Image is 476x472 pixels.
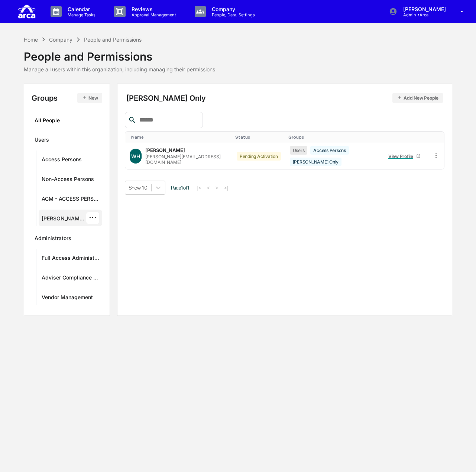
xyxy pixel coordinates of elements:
[42,195,99,204] div: ACM - ACCESS PERSONS
[392,93,443,103] button: Add New People
[237,152,281,161] div: Pending Activation
[388,153,416,159] div: View Profile
[205,185,212,191] button: <
[32,93,102,103] div: Groups
[221,185,230,191] button: >|
[35,114,99,126] div: All People
[62,12,99,17] p: Manage Tasks
[18,3,36,20] img: logo
[35,235,71,244] div: Administrators
[434,135,441,140] div: Toggle SortBy
[195,185,204,191] button: |<
[42,255,99,264] div: Full Access Administrators
[206,12,259,17] p: People, Data, Settings
[24,44,215,63] div: People and Permissions
[131,153,140,159] span: WH
[397,12,450,17] p: Admin • Arca
[84,36,142,43] div: People and Permissions
[385,151,424,162] a: View Profile
[35,136,49,145] div: Users
[42,215,86,224] div: [PERSON_NAME] Only
[145,154,228,165] div: [PERSON_NAME][EMAIL_ADDRESS][DOMAIN_NAME]
[235,135,282,140] div: Toggle SortBy
[131,135,229,140] div: Toggle SortBy
[126,12,180,17] p: Approval Management
[42,156,82,165] div: Access Persons
[42,294,93,303] div: Vendor Management
[126,6,180,12] p: Reviews
[213,185,221,191] button: >
[24,66,215,72] div: Manage all users within this organization, including managing their permissions
[145,147,185,153] div: [PERSON_NAME]
[206,6,259,12] p: Company
[62,6,99,12] p: Calendar
[24,36,38,43] div: Home
[290,146,308,155] div: Users
[452,447,472,468] iframe: Open customer support
[171,185,190,191] span: Page 1 of 1
[42,176,94,185] div: Non-Access Persons
[288,135,378,140] div: Toggle SortBy
[49,36,72,43] div: Company
[42,274,99,283] div: Adviser Compliance Consulting
[86,212,99,224] div: ···
[77,93,102,103] button: New
[126,93,443,103] div: [PERSON_NAME] Only
[290,158,342,166] div: [PERSON_NAME] Only
[397,6,450,12] p: [PERSON_NAME]
[383,135,425,140] div: Toggle SortBy
[310,146,349,155] div: Access Persons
